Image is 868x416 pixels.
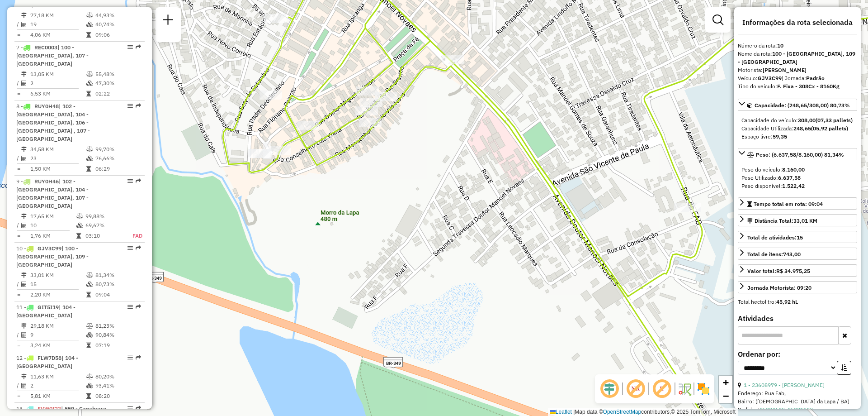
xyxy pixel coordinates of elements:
[738,82,857,91] div: Tipo do veículo:
[723,377,729,388] span: +
[85,231,123,240] td: 03:10
[38,405,61,412] span: FVW0I23
[797,234,803,241] strong: 15
[21,223,27,228] i: Total de Atividades
[677,382,692,396] img: Fluxo de ruas
[709,11,727,29] a: Exibir filtros
[127,44,133,50] em: Opções
[30,231,76,240] td: 1,76 KM
[696,382,711,396] img: Exibir/Ocultar setores
[738,148,857,160] a: Peso: (6.637,58/8.160,00) 81,34%
[782,75,825,81] span: | Jornada:
[550,409,572,415] a: Leaflet
[30,70,86,79] td: 13,05 KM
[38,245,61,252] span: GJV3C99
[21,147,27,152] i: Distância Total
[738,99,857,111] a: Capacidade: (248,65/308,00) 80,73%
[95,145,141,154] td: 99,70%
[86,332,93,338] i: % de utilização da cubagem
[741,166,805,173] span: Peso do veículo:
[777,42,783,49] strong: 10
[95,381,141,390] td: 93,41%
[811,125,848,132] strong: (05,92 pallets)
[16,44,89,67] span: | 100 - [GEOGRAPHIC_DATA], 107 - [GEOGRAPHIC_DATA]
[95,280,141,289] td: 80,73%
[86,81,93,86] i: % de utilização da cubagem
[30,145,86,154] td: 34,58 KM
[95,321,141,330] td: 81,23%
[95,392,141,401] td: 08:20
[76,214,83,219] i: % de utilização do peso
[776,268,810,274] strong: R$ 34.975,25
[738,281,857,293] a: Jornada Motorista: 09:20
[30,271,86,280] td: 33,01 KM
[759,406,813,413] a: 05334609, 05331107
[95,154,141,163] td: 76,66%
[758,75,782,81] strong: GJV3C99
[136,103,141,109] em: Rota exportada
[21,81,27,86] i: Total de Atividades
[782,166,805,173] strong: 8.160,00
[16,154,21,163] td: /
[76,223,83,228] i: % de utilização da cubagem
[738,74,857,82] div: Veículo:
[30,11,86,20] td: 77,18 KM
[30,372,86,381] td: 11,63 KM
[651,378,673,400] span: Exibir rótulo
[738,298,857,306] div: Total hectolitro:
[95,271,141,280] td: 81,34%
[723,390,729,402] span: −
[30,381,86,390] td: 2
[34,178,59,185] span: RUY0H46
[738,397,857,406] div: Bairro: ([DEMOGRAPHIC_DATA] da Lapa / BA)
[30,164,86,173] td: 1,50 KM
[123,231,143,240] td: FAD
[30,212,76,221] td: 17,65 KM
[85,221,123,230] td: 69,67%
[603,409,642,415] a: OpenStreetMap
[95,164,141,173] td: 06:29
[741,116,854,124] div: Capacidade do veículo:
[127,178,133,184] em: Opções
[777,83,840,90] strong: F. Fixa - 308Cx - 8160Kg
[136,178,141,184] em: Rota exportada
[782,182,805,189] strong: 1.522,42
[747,267,810,275] div: Valor total:
[778,174,801,181] strong: 6.637,58
[783,251,801,258] strong: 743,00
[16,164,21,173] td: =
[38,304,59,311] span: GIT5I19
[738,18,857,27] h4: Informações da rota selecionada
[793,125,811,132] strong: 248,65
[86,374,93,379] i: % de utilização do peso
[86,393,91,399] i: Tempo total em rota
[738,113,857,144] div: Capacidade: (248,65/308,00) 80,73%
[21,13,27,18] i: Distância Total
[136,355,141,360] em: Rota exportada
[30,154,86,163] td: 23
[719,376,732,389] a: Zoom in
[95,11,141,20] td: 44,93%
[738,50,855,65] strong: 100 - [GEOGRAPHIC_DATA], 109 - [GEOGRAPHIC_DATA]
[741,174,854,182] div: Peso Utilizado:
[16,89,21,98] td: =
[738,314,857,323] h4: Atividades
[127,406,133,411] em: Opções
[738,66,857,74] div: Motorista:
[86,343,91,348] i: Tempo total em rota
[30,321,86,330] td: 29,18 KM
[21,282,27,287] i: Total de Atividades
[747,217,817,225] div: Distância Total:
[16,280,21,289] td: /
[95,372,141,381] td: 80,20%
[16,354,78,369] span: 12 -
[744,382,825,388] a: 1 - 23608979 - [PERSON_NAME]
[741,182,854,190] div: Peso disponível:
[16,79,21,88] td: /
[30,89,86,98] td: 6,53 KM
[16,290,21,299] td: =
[34,103,59,110] span: RUY0H48
[16,381,21,390] td: /
[30,30,86,39] td: 4,06 KM
[21,22,27,27] i: Total de Atividades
